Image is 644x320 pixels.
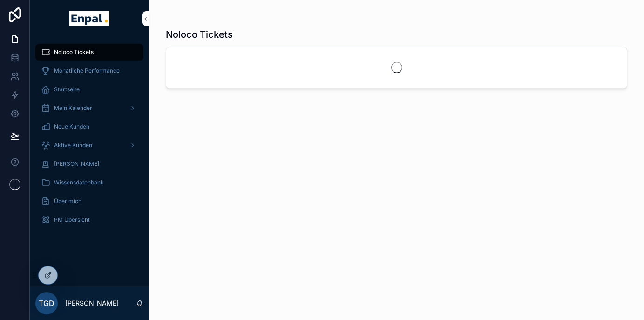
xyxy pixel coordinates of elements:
[54,48,94,56] span: Noloco Tickets
[54,160,99,168] span: [PERSON_NAME]
[35,174,143,191] a: Wissensdatenbank
[35,44,143,61] a: Noloco Tickets
[35,100,143,116] a: Mein Kalender
[30,37,149,240] div: scrollable content
[35,62,143,79] a: Monatliche Performance
[54,86,80,93] span: Startseite
[166,28,233,41] h1: Noloco Tickets
[65,299,119,308] p: [PERSON_NAME]
[54,142,92,149] span: Aktive Kunden
[54,104,92,112] span: Mein Kalender
[54,197,81,205] span: Über mich
[35,118,143,135] a: Neue Kunden
[39,298,54,309] span: TgD
[35,81,143,98] a: Startseite
[54,216,90,224] span: PM Übersicht
[54,123,89,130] span: Neue Kunden
[35,156,143,172] a: [PERSON_NAME]
[35,137,143,154] a: Aktive Kunden
[69,11,109,26] img: App logo
[35,193,143,210] a: Über mich
[35,211,143,228] a: PM Übersicht
[54,67,120,75] span: Monatliche Performance
[54,179,104,186] span: Wissensdatenbank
